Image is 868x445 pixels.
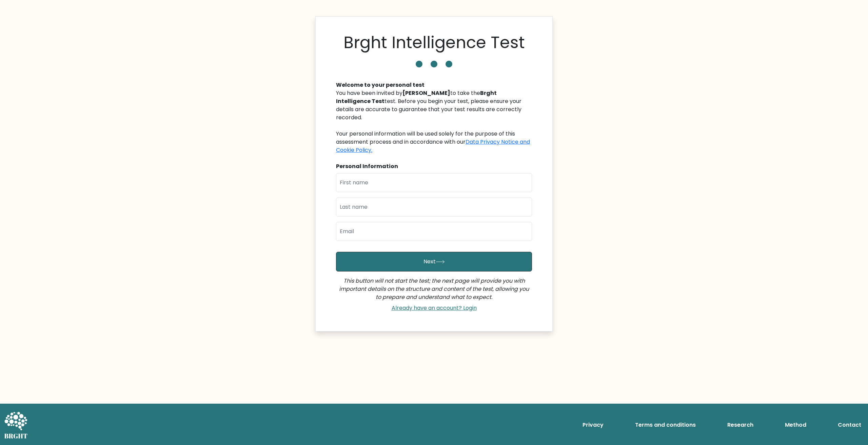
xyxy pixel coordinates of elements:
a: Research [725,418,756,432]
a: Already have an account? Login [389,304,479,312]
div: You have been invited by to take the test. Before you begin your test, please ensure your details... [336,89,532,154]
a: Method [782,418,809,432]
input: Last name [336,198,532,217]
a: Contact [835,418,864,432]
input: Email [336,222,532,241]
a: Data Privacy Notice and Cookie Policy. [336,138,530,154]
input: First name [336,173,532,192]
div: Personal Information [336,162,532,170]
i: This button will not start the test; the next page will provide you with important details on the... [339,277,529,301]
button: Next [336,252,532,271]
a: Terms and conditions [632,418,698,432]
b: [PERSON_NAME] [402,89,450,97]
div: Welcome to your personal test [336,81,532,89]
h1: Brght Intelligence Test [343,33,525,53]
b: Brght Intelligence Test [336,89,497,105]
a: Privacy [580,418,606,432]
